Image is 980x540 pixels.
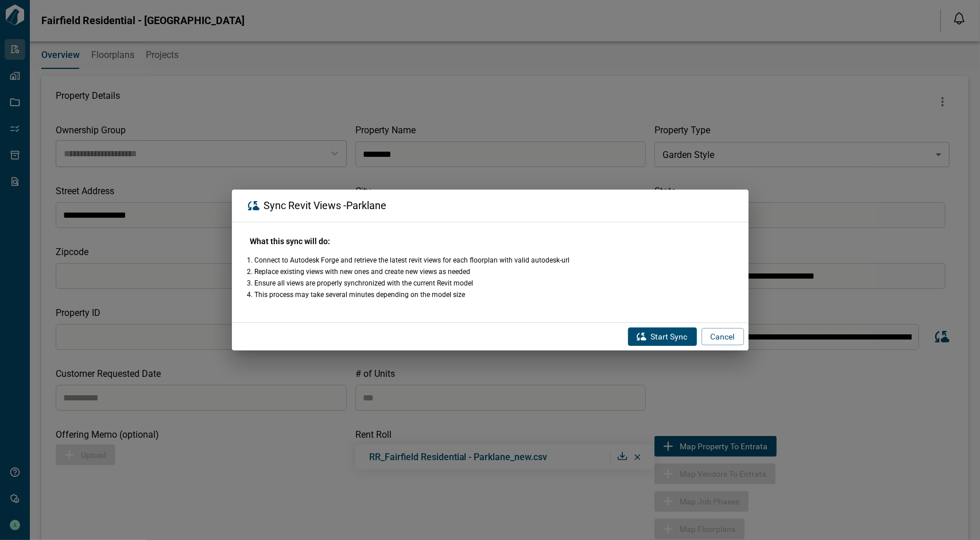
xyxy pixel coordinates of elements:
span: Sync Revit Views - Parklane [264,200,387,211]
li: This process may take several minutes depending on the model size [255,290,730,299]
h6: What this sync will do: [250,236,730,246]
li: Replace existing views with new ones and create new views as needed [255,267,730,276]
button: Start Sync [628,327,697,346]
button: Cancel [702,328,744,345]
li: Ensure all views are properly synchronized with the current Revit model [255,279,730,288]
li: Connect to Autodesk Forge and retrieve the latest revit views for each floorplan with valid autod... [255,256,730,265]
